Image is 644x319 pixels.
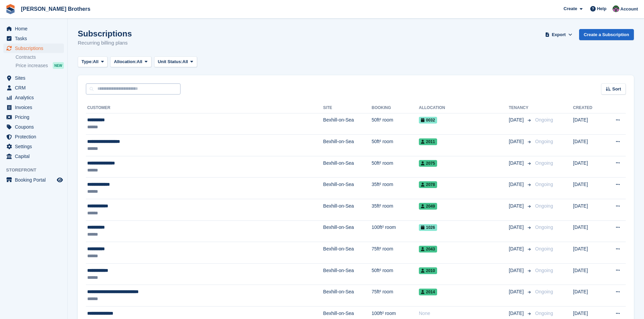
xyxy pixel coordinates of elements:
[86,103,323,113] th: Customer
[15,132,55,141] span: Protection
[419,103,509,113] th: Allocation
[16,62,48,69] span: Price increases
[53,62,64,69] div: NEW
[573,199,603,221] td: [DATE]
[509,138,525,145] span: [DATE]
[3,103,64,112] a: menu
[372,263,419,285] td: 50ft² room
[509,310,525,317] span: [DATE]
[323,220,372,242] td: Bexhill-on-Sea
[5,4,16,14] img: stora-icon-8386f47178a22dfd0bd8f6a31ec36ba5ce8667c1dd55bd0f319d3a0aa187defe.svg
[323,199,372,221] td: Bexhill-on-Sea
[613,5,619,12] img: Nick Wright
[573,263,603,285] td: [DATE]
[372,178,419,199] td: 35ft² room
[573,220,603,242] td: [DATE]
[15,112,55,122] span: Pricing
[419,310,509,317] div: None
[579,29,634,40] a: Create a Subscription
[15,44,55,53] span: Subscriptions
[544,29,574,40] button: Export
[323,242,372,264] td: Bexhill-on-Sea
[419,203,437,210] span: 2049
[372,103,419,113] th: Booking
[372,156,419,178] td: 50ft² room
[323,135,372,156] td: Bexhill-on-Sea
[15,83,55,92] span: CRM
[114,58,137,65] span: Allocation:
[183,58,188,65] span: All
[372,199,419,221] td: 35ft² room
[419,138,437,145] span: 2011
[15,175,55,185] span: Booking Portal
[15,122,55,132] span: Coupons
[15,93,55,102] span: Analytics
[573,156,603,178] td: [DATE]
[564,5,577,12] span: Create
[372,285,419,307] td: 75ft² room
[110,56,151,68] button: Allocation: All
[3,93,64,102] a: menu
[419,246,437,252] span: 2043
[78,29,132,38] h1: Subscriptions
[15,103,55,112] span: Invoices
[573,285,603,307] td: [DATE]
[597,5,606,12] span: Help
[509,103,532,113] th: Tenancy
[3,24,64,33] a: menu
[535,311,553,316] span: Ongoing
[535,182,553,187] span: Ongoing
[3,132,64,141] a: menu
[93,58,99,65] span: All
[3,34,64,43] a: menu
[620,6,638,12] span: Account
[3,73,64,83] a: menu
[15,142,55,151] span: Settings
[15,34,55,43] span: Tasks
[3,142,64,151] a: menu
[15,152,55,161] span: Capital
[323,178,372,199] td: Bexhill-on-Sea
[535,268,553,273] span: Ongoing
[15,24,55,33] span: Home
[323,285,372,307] td: Bexhill-on-Sea
[81,58,93,65] span: Type:
[78,39,132,47] p: Recurring billing plans
[3,44,64,53] a: menu
[323,113,372,135] td: Bexhill-on-Sea
[323,103,372,113] th: Site
[535,289,553,294] span: Ongoing
[3,122,64,132] a: menu
[154,56,197,68] button: Unit Status: All
[573,242,603,264] td: [DATE]
[3,83,64,92] a: menu
[419,289,437,295] span: 2014
[573,103,603,113] th: Created
[6,167,67,174] span: Storefront
[158,58,183,65] span: Unit Status:
[509,116,525,124] span: [DATE]
[419,181,437,188] span: 2078
[535,246,553,251] span: Ongoing
[419,267,437,274] span: 2010
[509,160,525,167] span: [DATE]
[535,224,553,230] span: Ongoing
[419,117,437,124] span: 0032
[535,117,553,123] span: Ongoing
[323,156,372,178] td: Bexhill-on-Sea
[573,113,603,135] td: [DATE]
[16,54,64,60] a: Contracts
[509,245,525,252] span: [DATE]
[509,224,525,231] span: [DATE]
[552,31,566,38] span: Export
[78,56,108,68] button: Type: All
[419,160,437,167] span: 2075
[535,160,553,166] span: Ongoing
[509,203,525,210] span: [DATE]
[16,62,64,69] a: Price increases NEW
[15,73,55,83] span: Sites
[573,178,603,199] td: [DATE]
[573,135,603,156] td: [DATE]
[509,181,525,188] span: [DATE]
[372,135,419,156] td: 50ft² room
